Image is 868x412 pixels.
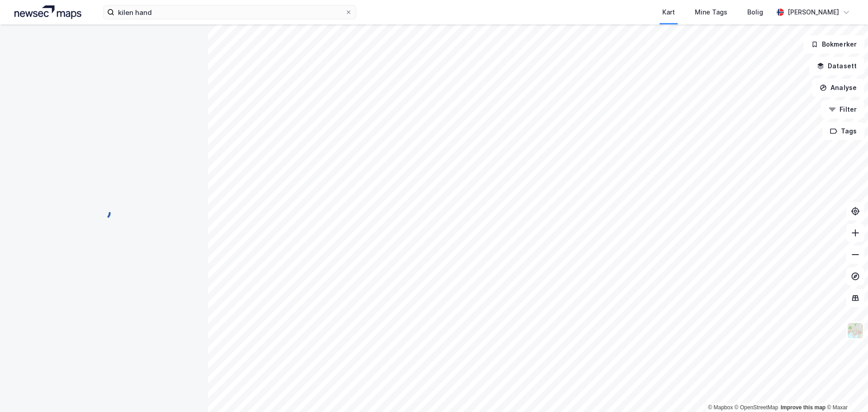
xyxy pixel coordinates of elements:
div: Bolig [747,7,763,18]
a: Mapbox [708,404,733,411]
button: Bokmerker [803,35,864,53]
button: Analyse [812,79,864,97]
iframe: Chat Widget [823,369,868,412]
div: Mine Tags [695,7,727,18]
img: Z [847,322,864,339]
img: spinner.a6d8c91a73a9ac5275cf975e30b51cfb.svg [97,206,111,220]
button: Tags [822,122,864,140]
div: [PERSON_NAME] [788,7,839,18]
button: Datasett [809,57,864,75]
a: OpenStreetMap [735,404,778,411]
img: logo.a4113a55bc3d86da70a041830d287a7e.svg [14,5,81,19]
div: Kart [662,7,675,18]
button: Filter [821,100,864,118]
a: Improve this map [781,404,826,411]
input: Søk på adresse, matrikkel, gårdeiere, leietakere eller personer [114,5,345,19]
